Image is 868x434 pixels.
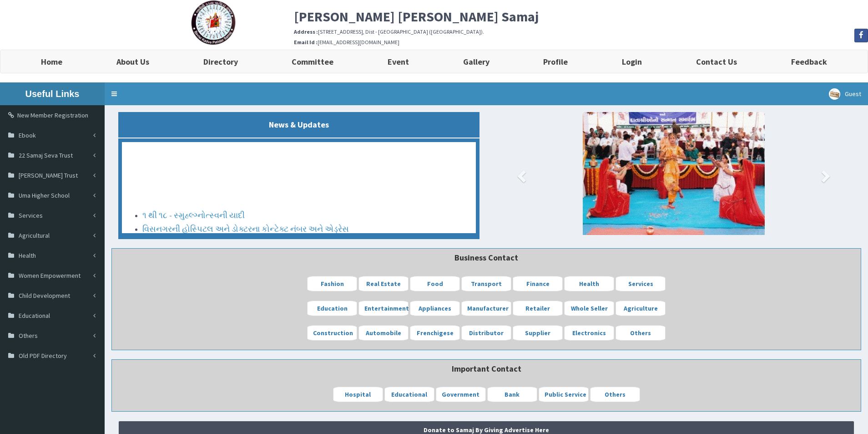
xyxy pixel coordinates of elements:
[294,39,318,46] b: Email Id :
[543,56,568,67] b: Profile
[829,88,840,100] img: User Image
[410,325,460,341] a: Frenchigese
[513,276,563,291] a: Finance
[333,387,383,402] a: Hospital
[307,325,357,341] a: Construction
[19,271,81,280] span: Women Empowerment
[616,301,666,316] a: Agriculture
[41,56,62,67] b: Home
[595,50,669,73] a: Login
[307,276,357,291] a: Fashion
[364,304,409,312] b: Entertainment
[265,50,361,73] a: Committee
[571,304,608,312] b: Whole Seller
[579,280,599,288] b: Health
[417,329,454,337] b: Frenchigese
[622,56,642,67] b: Login
[791,56,827,67] b: Feedback
[616,276,666,291] a: Services
[572,329,606,337] b: Electronics
[269,119,329,130] b: News & Updates
[19,311,50,320] span: Educational
[525,304,550,312] b: Retailer
[14,50,90,73] a: Home
[461,301,511,316] a: Manufacturer
[142,221,349,232] a: વિસનગરની હોસ્પિટલ અને ડોક્ટરના કોન્ટેક્ટ નંબર અને એડ્રેસ
[313,329,353,337] b: Construction
[366,329,401,337] b: Automobile
[545,390,586,398] b: Public Service
[461,276,511,291] a: Transport
[467,304,509,312] b: Manufacturer
[292,56,333,67] b: Committee
[19,191,70,199] span: Uma Higher School
[391,390,427,398] b: Educational
[452,363,521,374] b: Important Contact
[564,276,614,291] a: Health
[294,8,539,25] b: [PERSON_NAME] [PERSON_NAME] Samaj
[539,387,589,402] a: Public Service
[19,151,73,159] span: 22 Samaj Seva Trust
[564,325,614,341] a: Electronics
[525,329,550,337] b: Supplier
[25,89,80,99] b: Useful Links
[358,276,409,291] a: Real Estate
[436,50,516,73] a: Gallery
[294,39,868,45] h6: [EMAIL_ADDRESS][DOMAIN_NAME]
[19,131,36,139] span: Ebook
[630,329,651,337] b: Others
[321,280,344,288] b: Fashion
[19,291,70,300] span: Child Development
[19,171,78,179] span: [PERSON_NAME] Trust
[624,304,658,312] b: Agriculture
[384,387,434,402] a: Educational
[317,304,348,312] b: Education
[176,50,265,73] a: Directory
[605,390,626,398] b: Others
[628,280,653,288] b: Services
[590,387,640,402] a: Others
[366,280,401,288] b: Real Estate
[424,426,549,434] strong: Donate to Samaj By Giving Advertise Here
[696,56,737,67] b: Contact Us
[203,56,238,67] b: Directory
[116,56,149,67] b: About Us
[358,301,409,316] a: Entertainment
[358,325,409,341] a: Automobile
[427,280,443,288] b: Food
[845,90,861,98] span: Guest
[564,301,614,316] a: Whole Seller
[410,301,460,316] a: Appliances
[442,390,479,398] b: Government
[19,251,36,260] span: Health
[436,387,486,402] a: Government
[19,211,43,220] span: Services
[294,29,868,35] h6: [STREET_ADDRESS], Dist - [GEOGRAPHIC_DATA] ([GEOGRAPHIC_DATA]).
[19,352,67,360] span: Old PDF Directory
[410,276,460,291] a: Food
[616,325,666,341] a: Others
[142,208,245,218] a: ૧ થી ૧૮ - સ્મુહ્લ્ગ્નોત્સ્વની યાદી
[19,332,38,340] span: Others
[487,387,537,402] a: Bank
[419,304,451,312] b: Appliances
[461,325,511,341] a: Distributor
[454,252,518,263] b: Business Contact
[764,50,854,73] a: Feedback
[583,112,765,240] img: image
[388,56,409,67] b: Event
[516,50,595,73] a: Profile
[345,390,371,398] b: Hospital
[19,231,50,240] span: Agricultural
[669,50,764,73] a: Contact Us
[90,50,177,73] a: About Us
[513,301,563,316] a: Retailer
[513,325,563,341] a: Supplier
[463,56,490,67] b: Gallery
[471,280,502,288] b: Transport
[505,390,520,398] b: Bank
[526,280,550,288] b: Finance
[822,82,868,105] a: Guest
[361,50,436,73] a: Event
[307,301,357,316] a: Education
